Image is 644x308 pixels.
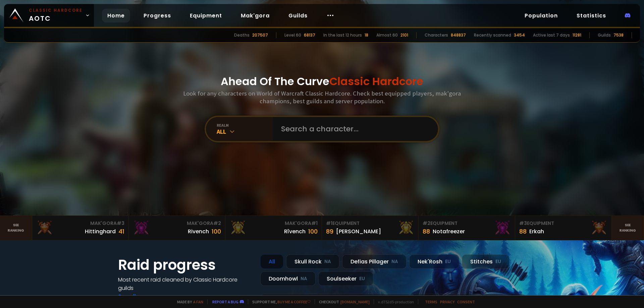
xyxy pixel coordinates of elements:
[318,271,373,286] div: Soulseeker
[324,258,331,265] small: NA
[515,216,612,240] a: #3Equipment88Erkah
[423,220,511,227] div: Equipment
[425,32,448,38] div: Characters
[598,32,611,38] div: Guilds
[445,258,451,265] small: EU
[102,9,130,22] a: Home
[184,9,227,22] a: Equipment
[286,254,339,269] div: Skull Rock
[213,220,221,227] span: # 2
[29,7,83,13] small: Classic Hardcore
[212,299,238,304] a: Report a bug
[613,32,624,38] div: 7538
[571,9,611,22] a: Statistics
[323,32,362,38] div: In the last 12 hours
[326,227,333,236] div: 89
[451,32,466,38] div: 848837
[284,32,301,38] div: Level 60
[193,299,203,304] a: a fan
[118,293,162,300] a: See all progress
[138,9,176,22] a: Progress
[340,299,370,304] a: [DOMAIN_NAME]
[573,32,581,38] div: 11281
[277,117,430,141] input: Search a character...
[462,254,509,269] div: Stitches
[225,216,322,240] a: Mak'Gora#1Rîvench100
[234,32,250,38] div: Deaths
[514,32,525,38] div: 3454
[284,227,306,236] div: Rîvench
[188,227,209,236] div: Rivench
[365,32,368,38] div: 18
[212,227,221,236] div: 100
[180,89,464,105] h3: Look for any characters on World of Warcraft Classic Hardcore. Check best equipped players, mak'g...
[217,123,273,128] div: realm
[235,9,275,22] a: Mak'gora
[423,220,430,227] span: # 2
[326,220,414,227] div: Equipment
[400,32,408,38] div: 2101
[117,220,124,227] span: # 3
[260,254,283,269] div: All
[4,4,94,27] a: Classic HardcoreAOTC
[304,32,315,38] div: 68137
[440,299,454,304] a: Privacy
[374,299,414,304] span: v. d752d5 - production
[529,227,544,236] div: Erkah
[36,220,124,227] div: Mak'Gora
[32,216,129,240] a: Mak'Gora#3Hittinghard41
[419,216,515,240] a: #2Equipment88Notafreezer
[533,32,570,38] div: Active last 7 days
[315,299,370,304] span: Checkout
[308,227,318,236] div: 100
[311,220,318,227] span: # 1
[519,227,527,236] div: 88
[474,32,511,38] div: Recently scanned
[391,258,398,265] small: NA
[433,227,465,236] div: Notafreezer
[329,74,423,89] span: Classic Hardcore
[376,32,398,38] div: Almost 60
[336,227,381,236] div: [PERSON_NAME]
[221,73,423,89] h1: Ahead Of The Curve
[283,9,313,22] a: Guilds
[359,275,365,282] small: EU
[519,220,607,227] div: Equipment
[173,299,203,304] span: Made by
[519,9,563,22] a: Population
[519,220,527,227] span: # 3
[133,220,221,227] div: Mak'Gora
[342,254,407,269] div: Defias Pillager
[423,227,430,236] div: 88
[252,32,268,38] div: 207507
[129,216,225,240] a: Mak'Gora#2Rivench100
[260,271,316,286] div: Doomhowl
[118,227,124,236] div: 41
[118,275,252,292] h4: Most recent raid cleaned by Classic Hardcore guilds
[457,299,475,304] a: Consent
[326,220,332,227] span: # 1
[425,299,437,304] a: Terms
[217,128,273,135] div: All
[612,216,644,240] a: Seeranking
[29,7,83,23] span: AOTC
[229,220,318,227] div: Mak'Gora
[118,254,252,275] h1: Raid progress
[409,254,459,269] div: Nek'Rosh
[322,216,419,240] a: #1Equipment89[PERSON_NAME]
[277,299,311,304] a: Buy me a coffee
[301,275,307,282] small: NA
[85,227,116,236] div: Hittinghard
[495,258,501,265] small: EU
[248,299,311,304] span: Support me,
